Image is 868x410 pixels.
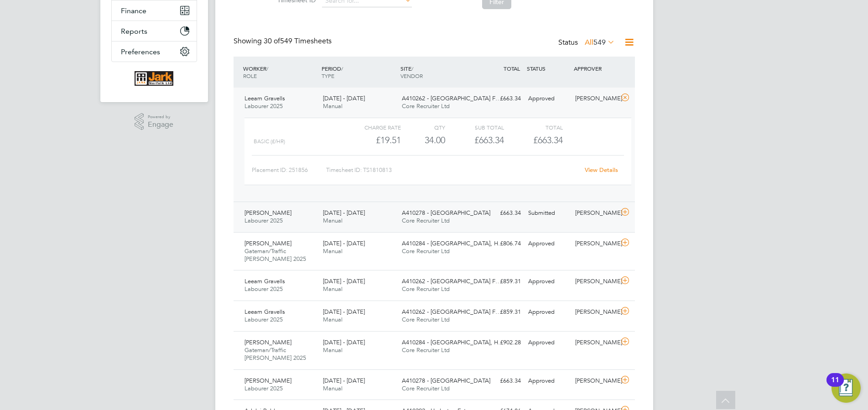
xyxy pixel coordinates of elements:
[121,47,160,56] span: Preferences
[244,285,283,293] span: Labourer 2025
[244,217,283,224] span: Labourer 2025
[244,346,306,362] span: Gateman/Traffic [PERSON_NAME] 2025
[504,65,520,72] span: TOTAL
[558,36,617,49] div: Status
[832,374,861,403] button: Open Resource Center, 11 new notifications
[572,236,619,251] div: [PERSON_NAME]
[402,316,450,323] span: Core Recruiter Ltd
[398,60,477,84] div: SITE
[323,285,343,293] span: Manual
[323,377,365,384] span: [DATE] - [DATE]
[264,36,332,46] span: 549 Timesheets
[244,209,291,217] span: [PERSON_NAME]
[323,209,365,217] span: [DATE] - [DATE]
[244,102,283,110] span: Labourer 2025
[402,338,504,346] span: A410284 - [GEOGRAPHIC_DATA], H…
[323,308,365,316] span: [DATE] - [DATE]
[831,380,839,392] div: 11
[135,71,173,86] img: corerecruiter-logo-retina.png
[244,247,306,263] span: Gateman/Traffic [PERSON_NAME] 2025
[533,135,563,145] span: £663.34
[402,102,450,110] span: Core Recruiter Ltd
[525,374,572,389] div: Approved
[112,0,197,21] button: Finance
[593,38,606,47] span: 549
[323,217,343,224] span: Manual
[445,122,504,133] div: Sub Total
[445,133,504,148] div: £663.34
[525,236,572,251] div: Approved
[402,217,450,224] span: Core Recruiter Ltd
[244,338,291,346] span: [PERSON_NAME]
[400,72,423,79] span: VENDOR
[572,60,619,77] div: APPROVER
[525,274,572,289] div: Approved
[266,65,268,72] span: /
[585,166,618,174] a: View Details
[477,206,525,221] div: £663.34
[241,60,320,84] div: WORKER
[319,60,398,84] div: PERIOD
[402,239,504,247] span: A410284 - [GEOGRAPHIC_DATA], H…
[112,21,197,41] button: Reports
[401,133,445,148] div: 34.00
[264,36,280,46] span: 30 of
[341,65,343,72] span: /
[243,72,257,79] span: ROLE
[323,316,343,323] span: Manual
[525,60,572,77] div: STATUS
[112,42,197,62] button: Preferences
[401,122,445,133] div: QTY
[477,274,525,289] div: £859.31
[572,305,619,320] div: [PERSON_NAME]
[342,133,400,148] div: £19.51
[402,209,490,217] span: A410278 - [GEOGRAPHIC_DATA]
[477,305,525,320] div: £859.31
[121,6,146,15] span: Finance
[121,27,147,36] span: Reports
[322,72,334,79] span: TYPE
[585,38,615,47] label: All
[342,122,400,133] div: Charge rate
[323,338,365,346] span: [DATE] - [DATE]
[323,247,343,255] span: Manual
[572,91,619,106] div: [PERSON_NAME]
[572,335,619,350] div: [PERSON_NAME]
[323,346,343,354] span: Manual
[244,94,285,102] span: Leeam Gravells
[252,163,326,177] div: Placement ID: 251856
[148,113,173,121] span: Powered by
[525,91,572,106] div: Approved
[402,285,450,293] span: Core Recruiter Ltd
[244,239,291,247] span: [PERSON_NAME]
[402,377,490,384] span: A410278 - [GEOGRAPHIC_DATA]
[477,374,525,389] div: £663.34
[402,346,450,354] span: Core Recruiter Ltd
[323,94,365,102] span: [DATE] - [DATE]
[111,71,197,86] a: Go to home page
[244,384,283,392] span: Labourer 2025
[135,113,173,130] a: Powered byEngage
[402,247,450,255] span: Core Recruiter Ltd
[244,377,291,384] span: [PERSON_NAME]
[323,239,365,247] span: [DATE] - [DATE]
[323,384,343,392] span: Manual
[244,316,283,323] span: Labourer 2025
[148,121,173,129] span: Engage
[402,308,501,316] span: A410262 - [GEOGRAPHIC_DATA] F…
[525,206,572,221] div: Submitted
[244,308,285,316] span: Leeam Gravells
[411,65,413,72] span: /
[326,163,579,177] div: Timesheet ID: TS1810813
[234,36,333,46] div: Showing
[572,374,619,389] div: [PERSON_NAME]
[572,206,619,221] div: [PERSON_NAME]
[244,277,285,285] span: Leeam Gravells
[525,335,572,350] div: Approved
[254,138,285,145] span: basic (£/HR)
[323,102,343,110] span: Manual
[477,335,525,350] div: £902.28
[504,122,563,133] div: Total
[572,274,619,289] div: [PERSON_NAME]
[477,236,525,251] div: £806.74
